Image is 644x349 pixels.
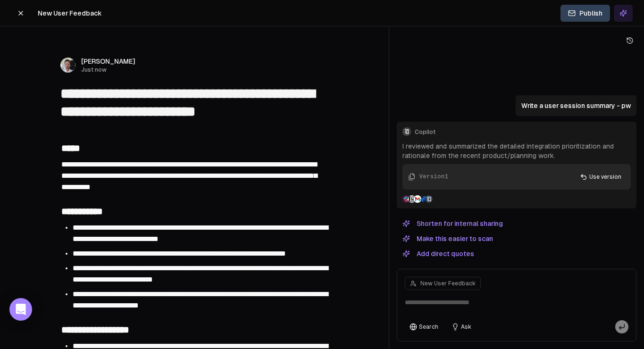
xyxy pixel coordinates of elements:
[397,248,480,259] button: Add direct quotes
[81,57,135,66] span: [PERSON_NAME]
[425,195,433,203] img: Samepage
[405,320,443,333] button: Search
[560,5,610,22] button: Publish
[81,66,135,74] span: Just now
[447,320,476,333] button: Ask
[402,141,631,160] p: I reviewed and summarized the detailed integration prioritization and rationale from the recent p...
[402,195,410,203] img: Slack
[408,195,416,203] img: Notion
[38,8,101,18] span: New User Feedback
[9,298,32,321] div: Open Intercom Messenger
[521,101,631,110] p: Write a user session summary - pw
[420,280,476,287] span: New User Feedback
[415,128,631,136] span: Copilot
[574,170,627,184] button: Use version
[60,58,75,73] img: _image
[397,218,509,229] button: Shorten for internal sharing
[414,195,421,203] img: Gmail
[419,173,448,181] div: Version 1
[419,195,427,203] img: Jira
[397,233,499,244] button: Make this easier to scan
